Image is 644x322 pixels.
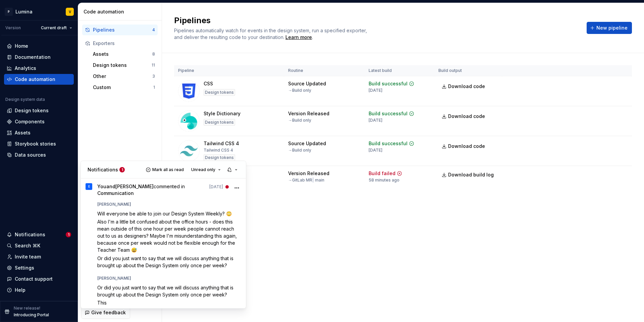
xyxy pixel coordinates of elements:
[209,184,223,190] time: 9/19/2025, 11:48 AM
[97,276,131,281] span: [PERSON_NAME]
[97,219,238,253] span: Also I'm a little bit confused about the office hours - does this mean outside of this one hour p...
[88,166,118,173] p: Notifications
[97,183,206,197] span: commented in
[97,202,131,207] span: [PERSON_NAME]
[188,165,224,174] button: Unread only
[115,184,154,189] span: [PERSON_NAME]
[144,165,187,174] button: Mark all as read
[97,184,106,189] span: you
[97,211,232,216] span: Will everyone be able to join our Design System Weekly? 😳
[97,190,134,196] span: Communication
[232,183,241,192] button: More
[97,255,235,268] span: Or did you just want to say that we will discuss anything that is brought up about the Design Sys...
[97,300,107,306] span: This
[152,167,184,172] span: Mark all as read
[191,167,215,172] span: Unread only
[97,285,235,297] span: Or did you just want to say that we will discuss anything that is brought up about the Design Sys...
[119,167,125,172] span: 1
[88,183,90,190] div: E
